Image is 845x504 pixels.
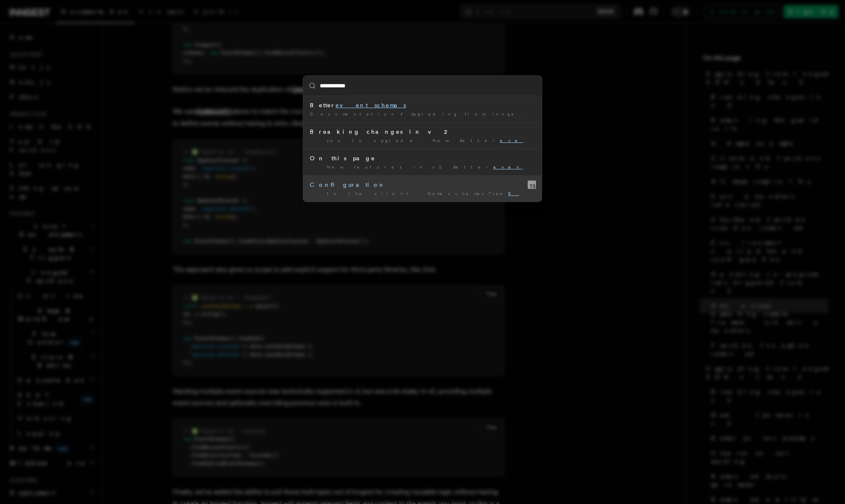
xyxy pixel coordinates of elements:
div: … New features in v2 Better Clearer event sending … [310,164,535,170]
mark: event schemas [493,164,577,169]
div: … to the client. NameschemasType RequiredoptionalVersionv2.0 … [310,191,535,197]
span: / [401,111,408,116]
mark: event schemas [336,102,406,109]
span: Documentation [310,111,397,116]
mark: EventSchemas [508,191,585,196]
div: Better [310,101,535,109]
mark: event schemas [500,138,584,143]
div: … you to upgrade. New Better - create and maintain … [310,137,535,144]
div: Configuration [310,181,535,189]
span: Upgrading from Inngest SDK v1 to v2 [411,111,624,116]
div: On this page [310,154,535,162]
div: Breaking changes in v2 [310,128,535,136]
